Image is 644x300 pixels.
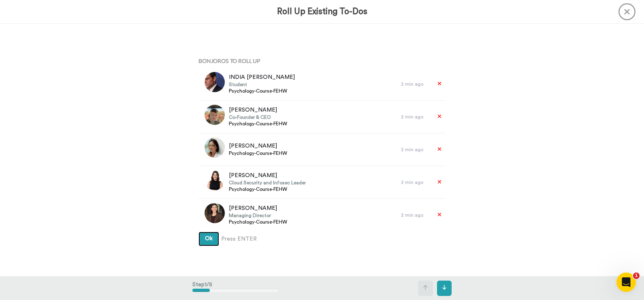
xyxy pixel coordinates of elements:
span: Psychology-Course-FEHW [229,150,287,156]
span: Cloud Security and Infosec Leader [229,180,306,186]
img: 5100a2cf-5f32-4345-85bf-17954455a132.jpg [205,105,225,125]
span: Psychology-Course-FEHW [229,186,306,192]
div: 2 min ago [401,114,429,120]
div: Step 1 / 5 [192,277,279,300]
div: 2 min ago [401,146,429,153]
span: Ok [205,236,213,241]
button: Ok [198,232,219,246]
span: [PERSON_NAME] [229,171,306,180]
div: 2 min ago [401,81,429,87]
span: INDIA [PERSON_NAME] [229,73,295,81]
img: 2d7759ab-2f00-496c-9b22-f3cb6cbcfdfd.jpg [205,137,225,158]
div: 2 min ago [401,179,429,186]
span: Psychology-Course-FEHW [229,219,287,225]
span: [PERSON_NAME] [229,106,287,114]
iframe: Intercom live chat [616,273,636,292]
div: 2 min ago [401,212,429,218]
span: Press ENTER [221,235,257,243]
span: Psychology-Course-FEHW [229,88,295,94]
span: Psychology-Course-FEHW [229,120,287,127]
img: a265196b-cafe-413b-a4e9-4492b7574622.jpg [205,203,225,223]
h4: Bonjoros To Roll Up [198,58,446,64]
span: Student [229,81,295,88]
span: [PERSON_NAME] [229,204,287,212]
span: 1 [633,273,640,279]
img: 8a407bac-29db-486f-a4dd-a9d781a25ea1.jpg [205,170,225,190]
span: Co-Founder & CEO [229,114,287,120]
h3: Roll Up Existing To-Dos [277,7,367,16]
span: [PERSON_NAME] [229,142,287,150]
img: 2d3f6670-3d3d-4fac-812e-da80f0ada213.jpg [205,72,225,92]
span: Managing Director [229,212,287,219]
